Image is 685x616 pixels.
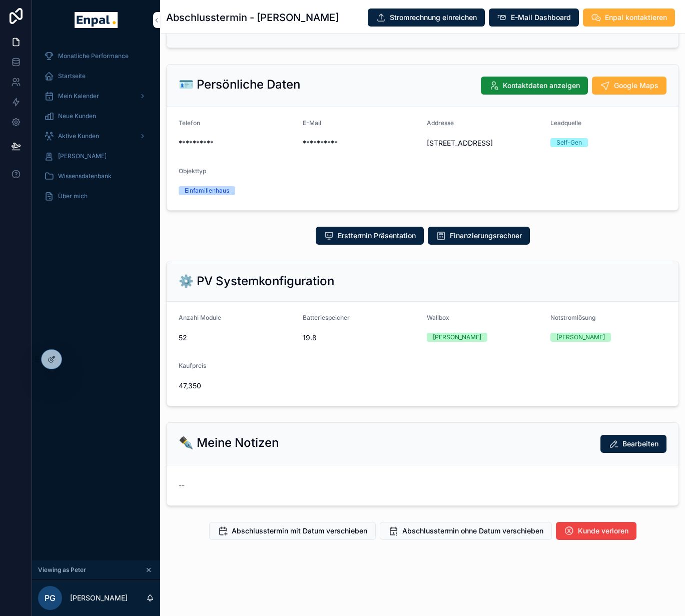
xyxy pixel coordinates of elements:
div: [PERSON_NAME] [433,333,481,342]
span: 19.8 [303,333,419,343]
span: E-Mail Dashboard [511,13,571,23]
span: Addresse [427,119,454,127]
span: Telefon [179,119,200,127]
span: Finanzierungsrechner [450,231,522,241]
button: Kontaktdaten anzeigen [481,77,588,95]
button: Kunde verloren [556,522,636,540]
span: Viewing as Peter [38,566,86,574]
span: Neue Kunden [58,112,96,120]
span: E-Mail [303,119,321,127]
span: [PERSON_NAME] [58,152,107,160]
button: Abschlusstermin mit Datum verschieben [209,522,376,540]
span: Abschlusstermin ohne Datum verschieben [402,526,543,536]
button: Finanzierungsrechner [428,227,530,245]
h2: ⚙️ PV Systemkonfiguration [179,273,334,289]
a: Über mich [38,187,154,205]
a: Startseite [38,67,154,85]
span: Notstromlösung [550,314,595,321]
a: Monatliche Performance [38,47,154,65]
button: E-Mail Dashboard [489,9,579,27]
span: PG [45,592,56,604]
span: Wissensdatenbank [58,172,112,180]
span: Über mich [58,192,88,200]
button: Enpal kontaktieren [583,9,675,27]
span: Kaufpreis [179,362,206,369]
span: Kontaktdaten anzeigen [503,81,580,91]
span: Google Maps [614,81,658,91]
h2: 🪪 Persönliche Daten [179,77,300,93]
span: 47,350 [179,381,295,391]
button: Abschlusstermin ohne Datum verschieben [380,522,552,540]
span: Wallbox [427,314,449,321]
span: Anzahl Module [179,314,221,321]
span: Mein Kalender [58,92,99,100]
div: scrollable content [32,40,160,218]
a: Aktive Kunden [38,127,154,145]
div: [PERSON_NAME] [556,333,605,342]
a: Neue Kunden [38,107,154,125]
span: Stromrechnung einreichen [390,13,477,23]
h2: ✒️ Meine Notizen [179,435,279,451]
span: Startseite [58,72,86,80]
p: [PERSON_NAME] [70,593,128,603]
span: [STREET_ADDRESS] [427,138,543,148]
button: Bearbeiten [600,435,666,453]
a: [PERSON_NAME] [38,147,154,165]
span: -- [179,480,185,490]
img: App logo [75,12,117,28]
span: Batteriespeicher [303,314,350,321]
span: Monatliche Performance [58,52,129,60]
span: Kunde verloren [578,526,628,536]
div: Einfamilienhaus [185,186,229,195]
span: 52 [179,333,295,343]
span: Aktive Kunden [58,132,99,140]
span: Bearbeiten [622,439,658,449]
span: Objekttyp [179,167,206,175]
h1: Abschlusstermin - [PERSON_NAME] [166,11,339,25]
a: Wissensdatenbank [38,167,154,185]
button: Stromrechnung einreichen [368,9,485,27]
span: Leadquelle [550,119,581,127]
div: Self-Gen [556,138,582,147]
span: Ersttermin Präsentation [338,231,416,241]
button: Ersttermin Präsentation [316,227,424,245]
span: Enpal kontaktieren [605,13,667,23]
a: Mein Kalender [38,87,154,105]
span: Abschlusstermin mit Datum verschieben [232,526,367,536]
button: Google Maps [592,77,666,95]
